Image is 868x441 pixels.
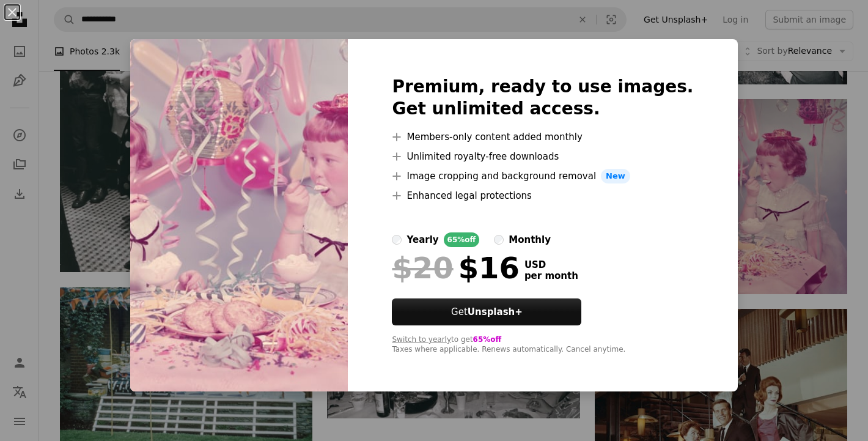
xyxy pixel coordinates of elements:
input: yearly65%off [392,235,402,245]
li: Members-only content added monthly [392,130,693,144]
li: Enhanced legal protections [392,188,693,203]
button: Switch to yearly [392,335,451,345]
div: monthly [509,232,551,247]
div: 65% off [444,232,480,247]
li: Unlimited royalty-free downloads [392,149,693,164]
button: GetUnsplash+ [392,298,581,325]
div: to get Taxes where applicable. Renews automatically. Cancel anytime. [392,335,693,355]
input: monthly [494,235,504,245]
span: $20 [392,252,453,284]
span: USD [524,259,578,270]
span: New [601,169,630,183]
img: premium_photo-1664392356609-2057cf3a89cc [130,39,348,391]
h2: Premium, ready to use images. Get unlimited access. [392,76,693,120]
span: per month [524,270,578,281]
div: yearly [406,232,438,247]
span: 65% off [473,335,502,344]
div: $16 [392,252,519,284]
strong: Unsplash+ [468,306,523,317]
li: Image cropping and background removal [392,169,693,183]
